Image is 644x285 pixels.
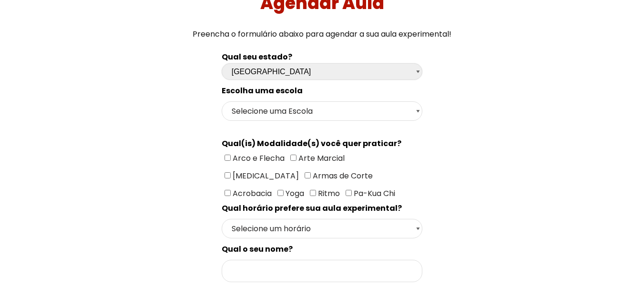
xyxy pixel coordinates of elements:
[222,203,402,214] spam: Qual horário prefere sua aula experimental?
[310,190,316,196] input: Ritmo
[311,170,373,181] span: Armas de Corte
[231,188,272,199] span: Acrobacia
[225,172,231,178] input: [MEDICAL_DATA]
[296,153,345,164] span: Arte Marcial
[225,155,231,161] input: Arco e Flecha
[4,28,641,40] p: Preencha o formulário abaixo para agendar a sua aula experimental!
[352,188,395,199] span: Pa-Kua Chi
[225,190,231,196] input: Acrobacia
[222,138,401,149] spam: Qual(is) Modalidade(s) você quer praticar?
[305,172,311,178] input: Armas de Corte
[231,170,299,181] span: [MEDICAL_DATA]
[277,190,284,196] input: Yoga
[346,190,352,196] input: Pa-Kua Chi
[316,188,340,199] span: Ritmo
[231,153,285,164] span: Arco e Flecha
[222,244,293,255] spam: Qual o seu nome?
[222,85,303,96] spam: Escolha uma escola
[290,155,296,161] input: Arte Marcial
[284,188,304,199] span: Yoga
[222,51,292,62] b: Qual seu estado?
